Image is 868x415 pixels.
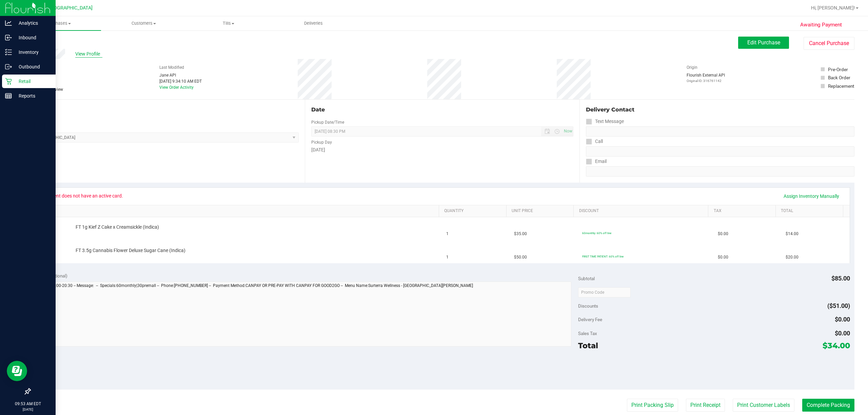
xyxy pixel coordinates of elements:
input: Format: (999) 999-9999 [586,126,854,137]
button: Complete Packing [802,399,854,412]
span: Patient does not have an active card. [41,190,127,201]
button: Edit Purchase [738,37,789,49]
span: Customers [101,20,185,26]
p: Analytics [12,19,53,27]
span: FIRST TIME PATIENT: 60% off line [582,255,624,258]
button: Print Packing Slip [627,399,678,412]
label: Pickup Day [311,139,332,145]
span: $0.00 [718,231,728,237]
span: FT 3.5g Cannabis Flower Deluxe Sugar Cane (Indica) [76,247,185,254]
span: 60monthly: 60% off line [582,231,611,235]
inline-svg: Inventory [5,49,12,56]
span: $0.00 [718,254,728,261]
a: Purchases [16,16,101,30]
div: Replacement [828,83,854,89]
a: SKU [40,208,436,214]
inline-svg: Outbound [5,63,12,70]
a: Unit Price [512,208,571,214]
div: [DATE] 9:34:10 AM EDT [159,78,202,84]
div: Flourish External API [687,72,725,83]
span: $14.00 [786,231,798,237]
iframe: Resource center [7,361,27,381]
button: Cancel Purchase [804,37,854,50]
div: [DATE] [311,146,574,153]
span: $50.00 [514,254,527,261]
label: Email [586,157,607,166]
span: Edit Purchase [747,39,780,46]
span: Total [578,341,598,350]
a: Discount [579,208,706,214]
span: $0.00 [835,316,850,323]
button: Print Customer Labels [733,399,794,412]
a: Tills [186,16,271,30]
span: Deliveries [295,20,332,26]
a: Total [781,208,840,214]
input: Promo Code [578,287,631,297]
label: Call [586,137,603,146]
a: Quantity [444,208,504,214]
span: Tills [186,20,271,26]
span: Delivery Fee [578,317,602,322]
p: Retail [12,77,53,85]
inline-svg: Reports [5,92,12,99]
p: 09:53 AM EDT [3,401,53,407]
span: Discounts [578,300,598,312]
span: Hi, [PERSON_NAME]! [811,5,855,11]
div: Pre-Order [828,66,848,73]
span: Awaiting Payment [800,21,842,29]
span: ($51.00) [827,302,850,309]
inline-svg: Analytics [5,20,12,26]
div: Jane API [159,72,202,78]
span: FT 1g Kief Z Cake x Creamsickle (Indica) [76,224,159,230]
p: Reports [12,92,53,100]
span: 1 [446,231,449,237]
a: Assign Inventory Manually [779,190,844,202]
span: Purchases [16,20,101,26]
label: Last Modified [159,64,184,70]
div: Back Order [828,74,850,81]
p: Outbound [12,63,53,71]
span: $34.00 [823,341,850,350]
span: 1 [446,254,449,261]
div: Delivery Contact [586,106,854,114]
span: Sales Tax [578,331,597,336]
div: Location [30,106,299,114]
a: Deliveries [271,16,356,30]
span: $85.00 [831,275,850,282]
inline-svg: Inbound [5,34,12,41]
input: Format: (999) 999-9999 [586,146,854,157]
label: Text Message [586,117,624,126]
span: [GEOGRAPHIC_DATA] [46,5,93,11]
span: View Profile [75,50,102,58]
p: [DATE] [3,407,53,412]
a: View Order Activity [159,85,194,90]
span: Subtotal [578,276,595,281]
label: Pickup Date/Time [311,119,344,125]
p: Inbound [12,34,53,42]
p: Inventory [12,48,53,56]
button: Print Receipt [686,399,725,412]
inline-svg: Retail [5,78,12,85]
p: Original ID: 316761142 [687,78,725,83]
div: Date [311,106,574,114]
span: $20.00 [786,254,798,261]
a: Customers [101,16,186,30]
span: $0.00 [835,330,850,337]
label: Origin [687,64,697,70]
span: $35.00 [514,231,527,237]
a: Tax [714,208,773,214]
